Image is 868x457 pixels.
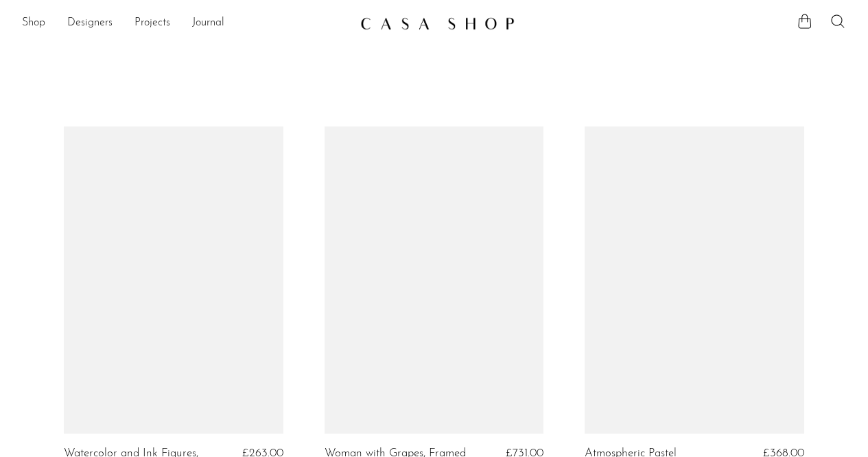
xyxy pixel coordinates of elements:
[134,14,170,32] a: Projects
[22,14,45,32] a: Shop
[22,12,349,35] ul: NEW HEADER MENU
[67,14,113,32] a: Designers
[192,14,224,32] a: Journal
[22,12,349,35] nav: Desktop navigation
